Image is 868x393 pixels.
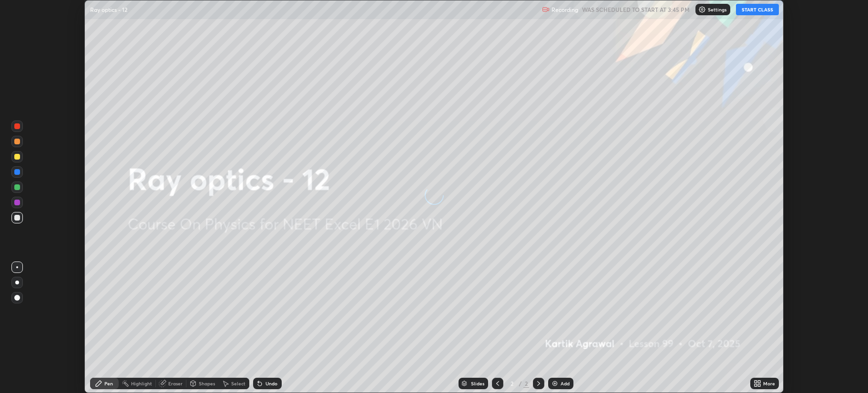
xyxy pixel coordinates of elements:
[551,6,578,13] p: Recording
[168,381,183,386] div: Eraser
[131,381,152,386] div: Highlight
[763,381,775,386] div: More
[561,381,570,386] div: Add
[519,381,521,386] div: /
[231,381,245,386] div: Select
[266,381,277,386] div: Undo
[507,381,517,386] div: 2
[542,6,550,13] img: recording.375f2c34.svg
[90,6,127,13] p: Ray optics - 12
[582,5,690,14] h5: WAS SCHEDULED TO START AT 3:45 PM
[708,7,726,12] p: Settings
[551,380,559,387] img: add-slide-button
[736,4,779,15] button: START CLASS
[698,6,706,13] img: class-settings-icons
[199,381,215,386] div: Shapes
[471,381,484,386] div: Slides
[104,381,113,386] div: Pen
[523,379,529,388] div: 2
